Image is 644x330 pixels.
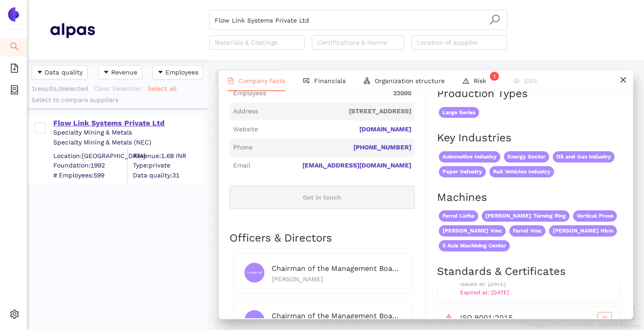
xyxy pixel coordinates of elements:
span: Phone [233,143,253,152]
span: Organization structure [375,77,445,84]
span: file-add [10,60,19,79]
div: [PERSON_NAME] [272,274,401,284]
span: warning [445,312,453,322]
h2: Production Types [437,86,622,102]
span: Data quality [45,67,83,77]
span: caret-down [157,69,164,76]
span: Automotive Industry [439,151,500,163]
span: caret-down [37,69,43,76]
button: cloud-download [597,312,612,326]
span: close [620,76,627,84]
div: ISO 9001:2015 [460,312,612,326]
span: Rail Vehicles Industry [489,166,554,177]
span: Company facts [239,77,285,84]
span: Website [233,125,258,134]
span: # Employees: 599 [53,171,127,180]
span: CotMBPCEO [246,269,263,276]
span: Risk [474,77,495,84]
span: Revenue [111,67,137,77]
button: caret-downData quality [32,65,88,79]
span: search [10,39,19,57]
span: [STREET_ADDRESS] [262,107,411,116]
span: Energy Sector [504,151,549,163]
span: Farrel Vmc [509,225,545,237]
img: Homepage [50,19,95,42]
span: Vertical Press [573,210,617,222]
div: Select to compare suppliers [32,96,203,105]
span: Chairman of the Management Board, President, Chief Executive Officer [272,311,523,320]
span: 5 Axis Machining Center [439,240,510,251]
span: Large Series [439,107,479,118]
span: Data quality: 31 [133,171,202,180]
span: Employees [165,67,198,77]
span: Foundation: 1992 [53,161,127,170]
div: Revenue: 1.6B INR [133,151,202,160]
button: close [613,70,633,91]
span: Financials [314,77,346,84]
span: cloud-download [598,316,611,323]
span: 1 results, 0 selected [32,85,88,92]
h2: Officers & Directors [230,231,415,246]
div: Location: [GEOGRAPHIC_DATA] [53,151,127,160]
button: Select all [147,81,183,96]
span: ESG [524,77,537,84]
h2: Standards & Certificates [437,264,622,279]
span: [PERSON_NAME] Vmc [439,225,506,237]
button: caret-downRevenue [98,65,142,79]
span: Paper Industry [439,166,486,177]
span: 1 [493,73,496,79]
span: search [489,14,500,25]
span: Email [233,161,250,170]
span: Expired at: [DATE] [460,289,509,296]
span: CotMBPCEO [246,316,263,323]
h2: Machines [437,190,622,205]
span: Chairman of the Management Board, President, Chief Executive Officer [272,264,523,273]
span: [PERSON_NAME] Turning Ring [482,210,569,222]
span: setting [10,307,19,325]
h2: Key Industries [437,130,622,146]
span: Employees [233,89,266,98]
button: Clear Selection [94,81,147,96]
span: 22000 [270,89,411,98]
p: Issued at: [DATE] [460,280,612,288]
span: [PERSON_NAME] Hbm [549,225,617,237]
span: apartment [364,78,370,84]
button: caret-downEmployees [152,65,203,79]
span: eye [513,78,520,84]
span: Type: private [133,161,202,170]
span: Address [233,107,258,116]
span: Farrel Lathe [439,210,478,222]
img: Logo [6,7,21,22]
span: Select all [148,84,177,93]
sup: 1 [490,72,499,81]
span: caret-down [103,69,109,76]
span: fund-view [303,78,310,84]
div: Specialty Mining & Metals (NEC) [53,138,202,147]
span: warning [463,78,469,84]
div: Specialty Mining & Metals [53,128,202,137]
span: Oil and Gas Industry [553,151,615,163]
span: container [10,82,19,100]
div: Flow Link Systems Private Ltd [53,118,202,128]
span: file-text [228,78,234,84]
